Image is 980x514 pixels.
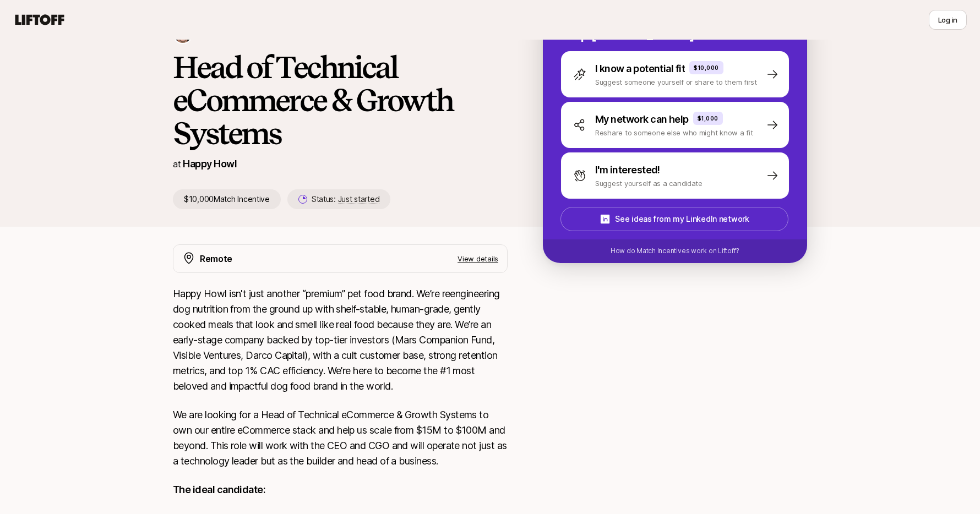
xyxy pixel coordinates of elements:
p: Happy Howl isn't just another “premium” pet food brand. We’re reengineering dog nutrition from th... [173,286,508,394]
button: Log in [929,10,967,30]
p: Suggest someone yourself or share to them first [595,76,757,88]
p: I'm interested! [595,162,660,178]
button: See ideas from my LinkedIn network [560,207,788,231]
p: Remote [200,251,232,266]
p: at [173,157,181,171]
p: $10,000 Match Incentive [173,189,281,209]
p: I know a potential fit [595,61,685,76]
strong: The ideal candidate: [173,484,265,495]
span: Just started [338,194,380,204]
p: View details [458,253,498,264]
p: My network can help [595,112,689,127]
a: Happy Howl [183,158,237,169]
p: See ideas from my LinkedIn network [615,212,749,226]
p: Reshare to someone else who might know a fit [595,127,753,138]
p: $10,000 [694,63,719,72]
p: Status: [312,193,379,206]
p: We are looking for a Head of Technical eCommerce & Growth Systems to own our entire eCommerce sta... [173,407,508,469]
p: Suggest yourself as a candidate [595,178,703,189]
p: $1,000 [698,114,718,123]
h1: Head of Technical eCommerce & Growth Systems [173,51,508,150]
p: How do Match Incentives work on Liftoff? [611,246,739,256]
